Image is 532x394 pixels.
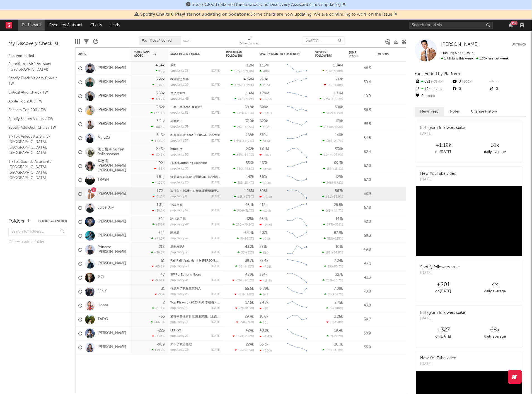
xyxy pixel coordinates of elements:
[86,20,106,31] a: Charts
[38,220,67,223] button: Tracked Artists(21)
[134,51,152,58] span: 7-Day Fans Added
[98,192,126,196] a: [PERSON_NAME]
[156,133,165,137] div: 3.15k
[98,289,107,294] a: FEniX
[231,69,254,73] div: ( )
[211,167,221,170] div: [DATE]
[260,209,271,213] div: 43.5k
[420,177,457,182] div: [DATE]
[335,133,343,137] div: 140k
[98,178,109,182] a: TRASH
[170,106,202,109] a: 一半一半 (feat. 魏如萱)
[424,95,435,98] span: -100 %
[211,111,221,114] div: [DATE]
[170,176,221,179] div: 終究還是因為愛 (李浩瑋, PIZZALI, G5SH REMIX) [Live]
[98,66,126,71] a: [PERSON_NAME]
[242,70,253,73] span: +29.8 %
[8,89,61,95] a: Critical Algo Chart / TW
[332,168,342,171] span: +18.1 %
[349,135,371,142] div: 54.8
[8,53,67,59] div: Recommended
[260,167,271,171] div: 14.9k
[98,317,108,322] a: TAIYO
[260,175,267,179] div: 310k
[239,40,262,47] div: 7-Day Fans Added (7-Day Fans Added)
[157,203,165,207] div: 1.31k
[245,133,254,137] div: 468k
[323,181,343,185] div: ( )
[170,120,221,123] div: 複製貼上
[349,65,371,72] div: 48.5
[246,147,254,151] div: 262k
[260,106,268,109] div: 699k
[8,239,67,245] div: Click to add a folder.
[441,42,479,47] span: [PERSON_NAME]
[260,64,269,67] div: 1.15M
[238,195,243,199] span: 1.1k
[260,111,272,115] div: -7.16k
[303,36,345,45] input: Search...
[234,181,254,185] div: ( )
[170,92,186,95] a: 幾乎是愛情
[98,147,129,157] a: 落日飛車 Sunset Rollercoaster
[260,83,271,87] div: 2.35k
[466,107,503,116] button: Change History
[230,139,254,143] div: ( )
[469,149,521,156] div: daily average
[237,112,242,115] span: 614
[441,42,479,47] a: [PERSON_NAME]
[332,195,342,199] span: +35.9 %
[156,175,165,179] div: 1.81k
[246,161,254,165] div: 536k
[237,154,242,157] span: 399
[211,125,221,128] div: [DATE]
[415,93,452,100] div: 0
[151,111,165,115] div: +44.8 %
[333,182,342,185] span: -5.72 %
[349,149,371,156] div: 52.4
[84,34,89,50] div: Filters
[170,162,221,165] div: 跳樓機 Jumping Machine
[156,189,165,193] div: 1.72k
[151,139,165,143] div: +55.2 %
[335,175,343,179] div: 129k
[315,51,335,58] div: Spotify Followers
[246,175,254,179] div: 147k
[260,147,269,151] div: 1.01M
[234,97,254,101] div: ( )
[415,107,444,116] button: News Feed
[420,131,465,137] div: [DATE]
[243,112,253,115] span: +30.1 %
[420,171,457,177] div: New YouTube video
[333,84,342,87] span: -140 %
[285,103,310,117] svg: Chart title
[333,70,342,73] span: -5.58 %
[183,40,190,43] button: Save
[8,98,61,104] a: Apple Top 200 / TW
[243,168,253,171] span: -45.6 %
[243,182,253,185] span: -28.4 %
[211,195,221,198] div: [DATE]
[452,78,489,85] div: 0
[234,125,254,129] div: ( )
[349,163,371,169] div: 57.0
[327,112,332,115] span: 902
[326,209,331,212] span: 165
[469,142,521,149] div: 31 x
[285,145,310,159] svg: Chart title
[170,64,221,67] div: 假面
[441,57,474,60] span: 1.72k fans this week
[285,75,310,89] svg: Chart title
[170,139,188,142] div: popularity: 57
[332,140,342,143] span: +2.27 %
[170,148,221,151] div: Bluebird
[170,218,186,221] a: 記得忘了我
[98,206,114,210] a: Juice Boy
[332,209,342,212] span: +44.7 %
[98,331,126,336] a: [PERSON_NAME]
[243,140,253,143] span: +9.91 %
[285,117,310,131] svg: Chart title
[98,159,129,173] a: 蔡恩雨 [PERSON_NAME] [PERSON_NAME]
[285,131,310,145] svg: Chart title
[452,85,489,93] div: 0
